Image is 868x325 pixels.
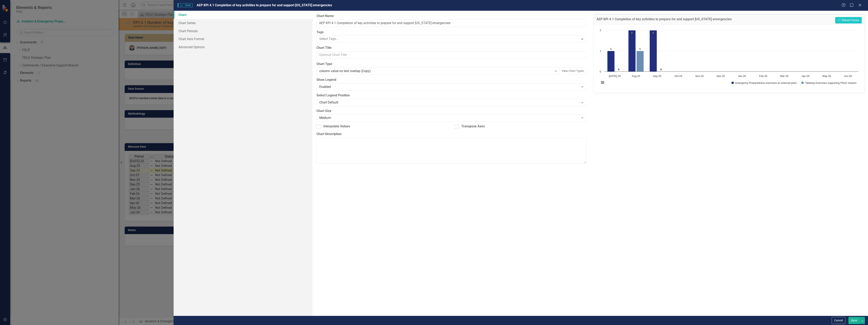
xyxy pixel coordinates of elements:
path: Aug-25, 2. Emergency Preparedness exercises w/ external partn. [628,30,636,71]
a: Advanced Options [174,43,312,51]
div: Transpose Axes [461,124,485,129]
text: Sep-25 [653,75,661,78]
text: 2 [653,32,654,34]
text: Aug-25 [632,75,640,78]
div: column value no text overlap (Copy) [319,69,552,74]
button: Show Emergency Preparedness exercises w/ external partn [731,82,797,84]
label: Chart Size [316,109,586,113]
text: 0 [618,68,619,71]
text: Tabletop Exercises supporting FDLE mission [805,81,856,84]
text: Feb-26 [759,75,767,78]
a: Chart Axis Format [174,35,312,43]
label: Chart Name [316,14,586,18]
text: Apr-26 [802,75,809,78]
text: Jun-26 [844,75,852,78]
label: Select Legend Position [316,93,586,98]
h3: AEP KPI 4.1 Completion of key activities to prepare for and support [US_STATE] emergencies [596,17,732,22]
button: View chart menu, Chart [600,80,605,85]
span: Chart [178,3,193,7]
text: 2 [631,32,632,34]
div: Chart. Highcharts interactive chart. [597,28,861,89]
text: 2 [600,29,601,32]
text: Jan-26 [738,75,746,78]
button: Save [848,317,860,324]
text: 1 [639,48,641,50]
text: Mar-26 [780,75,788,78]
text: 1 [600,49,601,52]
label: Tags [316,30,586,35]
span: AEP KPI 4.1 Completion of key activities to prepare for and support [US_STATE] emergencies [197,3,332,7]
text: Oct-25 [675,75,682,78]
div: Medium [319,116,579,120]
button: Show Tabletop Exercises supporting FDLE mission [801,82,856,84]
path: Sep-25, 2. Emergency Preparedness exercises w/ external partn. [650,30,657,71]
button: Cancel [832,317,845,324]
text: [DATE]-25 [609,75,621,78]
path: Jul-25, 1. Emergency Preparedness exercises w/ external partn. [607,51,615,71]
text: 1 [610,48,611,50]
text: Dec-25 [717,75,725,78]
svg: Interactive chart [597,28,861,89]
input: Optional Chart Title [316,51,586,59]
text: Emergency Preparedness exercises w/ external partn [735,81,797,84]
text: Nov-25 [695,75,704,78]
label: Chart Type [316,62,586,66]
a: Chart [174,11,312,19]
path: Aug-25, 1. Tabletop Exercises supporting FDLE mission. [637,51,644,71]
div: Interpolate Values [323,124,350,129]
div: Enabled [319,84,579,89]
text: May-26 [822,75,831,78]
label: Chart Title [316,46,586,50]
button: View Chart Types [559,67,586,75]
text: 0 [600,70,601,73]
label: Show Legend [316,78,586,82]
text: 0 [660,68,662,71]
a: Chart Periods [174,27,312,35]
a: Chart Series [174,19,312,27]
button: Refresh Preview [835,17,862,23]
div: Chart Default [319,100,579,105]
label: Chart Description [316,132,586,136]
